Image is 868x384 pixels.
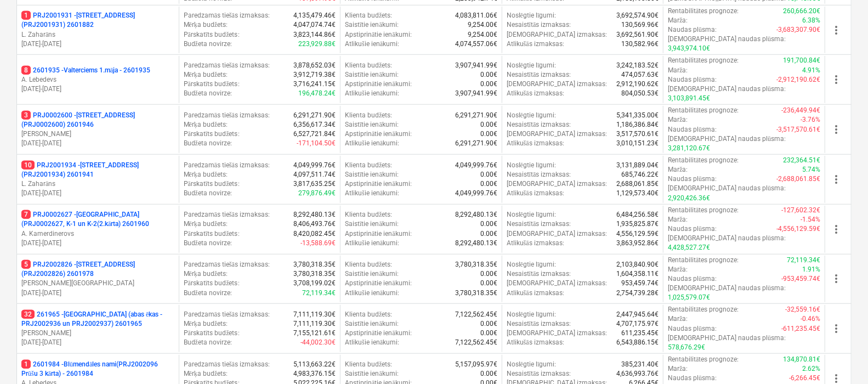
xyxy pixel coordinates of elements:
p: 261965 - [GEOGRAPHIC_DATA] (abas ēkas - PRJ2002936 un PRJ2002937) 2601965 [21,310,174,329]
p: 2,920,426.36€ [668,194,710,203]
p: Atlikušās izmaksas : [507,338,564,347]
p: -3,683,307.90€ [776,25,820,35]
p: 8,292,480.13€ [293,210,336,219]
p: [DEMOGRAPHIC_DATA] izmaksas : [507,179,607,189]
p: Naudas plūsma : [668,125,717,134]
p: 6,543,886.15€ [616,338,659,347]
p: [DEMOGRAPHIC_DATA] izmaksas : [507,80,607,89]
p: Rentabilitātes prognoze : [668,56,739,65]
p: Paredzamās tiešās izmaksas : [184,360,270,369]
p: Rentabilitātes prognoze : [668,305,739,314]
span: more_vert [830,24,843,37]
span: 7 [21,210,31,219]
p: 4,074,557.06€ [455,39,497,49]
p: 5,157,095.97€ [455,360,497,369]
p: Atlikušie ienākumi : [345,239,399,248]
p: Noslēgtie līgumi : [507,11,557,20]
p: L. Zaharāns [21,179,174,189]
p: Naudas plūsma : [668,374,717,383]
p: A. Lebedevs [21,75,174,84]
p: Atlikušie ienākumi : [345,39,399,49]
p: Nesaistītās izmaksas : [507,269,571,279]
p: 3,907,941.99€ [455,61,497,70]
p: Mērķa budžets : [184,170,228,179]
p: 0.00€ [480,279,497,288]
p: 5,113,663.22€ [293,360,336,369]
p: Paredzamās tiešās izmaksas : [184,210,270,219]
p: 2,103,840.90€ [616,260,659,269]
p: 4,428,527.27€ [668,243,710,252]
p: 1.91% [802,265,820,274]
p: Rentabilitātes prognoze : [668,256,739,265]
p: Atlikušie ienākumi : [345,89,399,98]
p: 6,484,256.58€ [616,210,659,219]
p: Saistītie ienākumi : [345,20,399,30]
p: [DEMOGRAPHIC_DATA] izmaksas : [507,229,607,239]
div: 82601935 -Valterciems 1.māja - 2601935A. Lebedevs[DATE]-[DATE] [21,66,174,94]
p: [DEMOGRAPHIC_DATA] izmaksas : [507,279,607,288]
p: Klienta budžets : [345,210,392,219]
p: Noslēgtie līgumi : [507,260,557,269]
span: more_vert [830,272,843,285]
p: Nesaistītās izmaksas : [507,170,571,179]
p: 0.00€ [480,179,497,189]
p: Paredzamās tiešās izmaksas : [184,260,270,269]
p: Nesaistītās izmaksas : [507,20,571,30]
div: 32261965 -[GEOGRAPHIC_DATA] (abas ēkas - PRJ2002936 un PRJ2002937) 2601965[PERSON_NAME][DATE]-[DATE] [21,310,174,348]
p: 2,447,945.64€ [616,310,659,319]
p: Klienta budžets : [345,61,392,70]
p: -6,266.45€ [789,374,820,383]
p: 0.00€ [480,80,497,89]
p: 3,716,241.15€ [293,80,336,89]
div: 7PRJ0002627 -[GEOGRAPHIC_DATA] (PRJ0002627, K-1 un K-2(2.kārta) 2601960A. Kamerdinerovs[DATE]-[DATE] [21,210,174,248]
p: 4,983,376.15€ [293,369,336,379]
p: 3,708,199.02€ [293,279,336,288]
p: Nesaistītās izmaksas : [507,319,571,329]
p: Naudas plūsma : [668,174,717,184]
p: Pārskatīts budžets : [184,30,240,39]
p: 130,569.96€ [621,20,659,30]
p: Mērķa budžets : [184,120,228,129]
span: 10 [21,161,35,170]
p: Pārskatīts budžets : [184,229,240,239]
p: 4,049,999.76€ [455,161,497,170]
p: Apstiprinātie ienākumi : [345,80,412,89]
p: 9,254.00€ [468,30,497,39]
p: Nesaistītās izmaksas : [507,120,571,129]
p: Saistītie ienākumi : [345,70,399,80]
p: Pārskatīts budžets : [184,80,240,89]
p: [DATE] - [DATE] [21,289,174,298]
p: 130,582.96€ [621,39,659,49]
p: Apstiprinātie ienākumi : [345,279,412,288]
p: Saistītie ienākumi : [345,170,399,179]
p: 3,010,151.23€ [616,139,659,148]
p: 1,604,358.11€ [616,269,659,279]
p: 0.00€ [480,369,497,379]
p: 685,746.22€ [621,170,659,179]
p: Marža : [668,165,688,174]
p: 3,817,635.25€ [293,179,336,189]
p: 2,912,190.62€ [616,80,659,89]
p: [DEMOGRAPHIC_DATA] naudas plūsma : [668,84,786,94]
p: Marža : [668,66,688,75]
p: Pārskatīts budžets : [184,329,240,338]
p: 0.00€ [480,269,497,279]
p: 72,119.34€ [302,289,336,298]
p: Budžeta novirze : [184,189,232,198]
p: 6,291,271.90€ [455,111,497,120]
p: -127,602.32€ [781,206,820,215]
p: 191,700.84€ [783,56,820,65]
p: -0.46% [801,314,820,324]
p: 0.00€ [480,170,497,179]
p: Naudas plūsma : [668,25,717,35]
p: -3.76% [801,115,820,125]
p: Budžeta novirze : [184,338,232,347]
p: 385,231.40€ [621,360,659,369]
p: 4,636,993.76€ [616,369,659,379]
span: more_vert [830,123,843,136]
p: PRJ2002826 - [STREET_ADDRESS] (PRJ2002826) 2601978 [21,260,174,279]
p: Atlikušie ienākumi : [345,139,399,148]
p: Klienta budžets : [345,11,392,20]
div: Chat Widget [813,331,868,384]
p: -611,235.45€ [781,324,820,334]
